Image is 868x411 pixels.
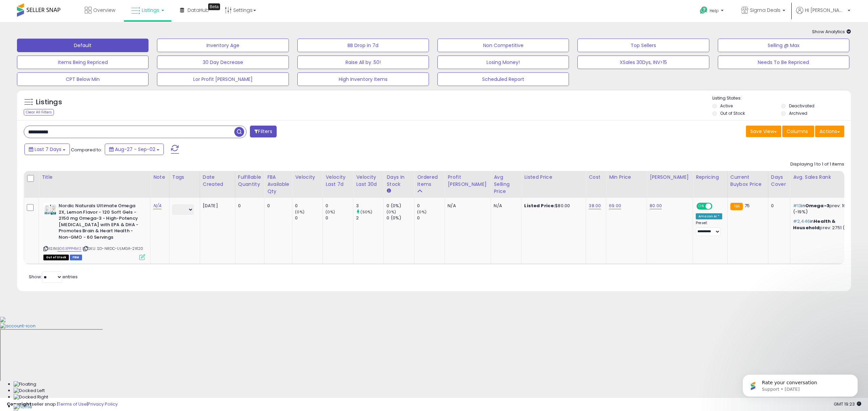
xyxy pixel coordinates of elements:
div: [DATE] [203,203,230,209]
button: Last 7 Days [24,144,70,155]
div: 0 [417,203,445,209]
button: Lor Profit [PERSON_NAME] [157,72,289,86]
img: Profile image for Support [19,4,30,15]
small: FBA [730,203,743,210]
div: [PERSON_NAME] [650,174,690,181]
div: Let me know how you’d like to proceed. [11,96,106,103]
span: Hi [PERSON_NAME] [805,7,846,14]
div: Note [153,174,166,181]
div: Cost [589,174,603,181]
button: Items Being Repriced [17,56,149,69]
label: Active [720,103,733,109]
small: (0%) [295,209,304,215]
button: Needs To Be Repriced [718,56,849,69]
div: FBA Available Qty [267,174,289,195]
span: All listings that are currently out of stock and unavailable for purchase on Amazon [43,255,69,260]
div: Title [42,174,147,181]
button: Default [17,39,149,52]
span: Columns [787,128,808,135]
button: Save View [746,126,781,137]
p: Listing States: [712,95,851,102]
th: CSV column name: cust_attr_1_Tags [169,171,200,198]
div: 0 [771,203,785,209]
span: Help [710,8,719,14]
span: Health & Household [793,218,835,231]
small: (0%) [387,209,396,215]
div: Profit [PERSON_NAME] [448,174,488,188]
span: 75 [745,202,750,209]
b: Nordic Naturals Ultimate Omega 2X, Lemon Flavor - 120 Soft Gels - 2150 mg Omega-3 - High-Potency ... [59,203,141,242]
button: Columns [782,126,814,137]
div: Clear All Filters [24,109,54,115]
span: Listings [142,7,159,14]
button: Raise All by .50! [297,56,429,69]
div: Tooltip anchor [208,3,220,10]
div: 0 [325,203,353,209]
div: Tags [172,174,197,181]
span: | SKU: SD-NRDC-ULMGA-2X120 [82,246,143,251]
span: Show Analytics [812,28,851,35]
div: Thank you for letting me know. Glad to hear that my grandfathered in is still valid:) [24,129,130,157]
div: Velocity Last 7d [325,174,350,188]
div: Amazon AI * [696,213,722,219]
img: Docked Left [14,388,45,394]
a: N/A [153,202,161,209]
button: Filters [250,126,276,137]
img: Floating [14,381,36,388]
div: Days In Stock [387,174,411,188]
div: Preset: [696,221,722,236]
label: Archived [789,110,807,116]
div: joined the conversation [29,164,116,170]
div: Avg. Sales Rank [793,174,862,181]
div: 2 [356,215,383,221]
div: We're happy to help, [PERSON_NAME]. If you have any other questions, please feel free to let us k... [5,178,111,219]
button: XSales 30Dys, INV>15 [577,56,709,69]
b: Listed Price: [524,202,555,209]
div: Support says… [5,225,130,273]
span: OFF [711,203,722,209]
div: 0 [238,203,259,209]
a: Help [694,1,730,22]
button: Home [106,3,119,16]
div: 0 [325,215,353,221]
span: ON [697,203,706,209]
div: Adam says… [5,163,130,178]
span: Omega-3 [805,202,829,209]
b: [PERSON_NAME] [29,165,67,169]
p: in prev: 2751 (-11%) [793,218,860,231]
a: Hi [PERSON_NAME] [796,7,850,22]
button: Losing Money! [437,56,569,69]
div: Elias says… [5,6,130,129]
div: 0 [267,203,287,209]
button: Inventory Age [157,39,289,52]
button: 30 Day Decrease [157,56,289,69]
a: 80.00 [650,202,662,209]
button: go back [4,3,17,16]
button: Non Competitive [437,39,569,52]
div: Best, [PERSON_NAME] [11,106,106,120]
div: N/A [448,203,486,209]
img: Profile image for Adam [20,164,27,170]
img: 41kqPKhZhsL._SL40_.jpg [43,203,57,216]
div: Just to note, any additional accounts added after this will follow our new pricing structure of $... [11,77,106,96]
span: #2,446 [793,218,810,224]
div: Velocity Last 30d [356,174,381,188]
iframe: Intercom notifications message [732,360,868,408]
div: 0 [295,203,322,209]
button: Top Sellers [577,39,709,52]
div: 0 [417,215,445,221]
div: Samuel says… [5,129,130,163]
small: (0%) [417,209,427,215]
div: Listed Price [524,174,583,181]
div: $80.00 [524,203,580,209]
small: (0%) [325,209,335,215]
div: Repricing [696,174,725,181]
div: 0 (0%) [387,203,414,209]
h1: Support [33,6,54,12]
i: Get Help [699,6,708,15]
span: Overview [93,7,115,14]
a: meeting link [19,202,48,208]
